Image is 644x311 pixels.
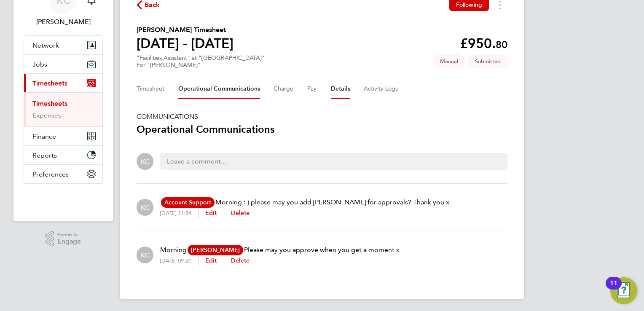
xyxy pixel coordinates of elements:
[307,79,317,99] button: Pay
[32,79,67,87] span: Timesheets
[137,35,233,52] h1: [DATE] - [DATE]
[610,283,617,294] div: 11
[137,54,265,69] div: "Facilities Assistant" at "[GEOGRAPHIC_DATA]"
[231,257,250,264] span: Delete
[24,192,103,206] img: fastbook-logo-retina.png
[24,36,102,54] button: Network
[32,170,69,178] span: Preferences
[46,231,81,247] a: Powered byEngage
[160,257,198,264] div: [DATE] 09:20
[32,41,59,49] span: Network
[231,209,250,217] span: Delete
[24,165,102,183] button: Preferences
[610,277,637,304] button: Open Resource Center, 11 new notifications
[137,113,507,121] h5: COMMUNICATIONS
[205,209,217,217] button: Edit
[24,55,102,73] button: Jobs
[456,1,482,8] span: Following
[24,74,102,92] button: Timesheets
[24,92,102,126] div: Timesheets
[160,245,400,255] p: Morning Please may you approve when you get a moment x
[57,238,81,245] span: Engage
[496,38,507,51] span: 80
[141,157,150,166] span: KC
[160,210,198,217] div: [DATE] 11:54
[137,25,233,35] h2: [PERSON_NAME] Timesheet
[160,197,449,207] p: Morning :-) please may you add [PERSON_NAME] for approvals? Thank you x
[205,209,217,217] span: Edit
[57,231,81,238] span: Powered by
[231,209,250,217] button: Delete
[141,250,150,260] span: KC
[137,199,153,216] div: Kay Cronin
[364,79,399,99] button: Activity Logs
[24,146,102,164] button: Reports
[24,127,102,145] button: Finance
[231,257,250,265] button: Delete
[137,62,265,69] div: For "[PERSON_NAME]"
[137,247,153,263] div: Kay Cronin
[141,203,150,212] span: KC
[137,153,153,170] div: Kay Cronin
[32,132,56,140] span: Finance
[205,257,217,265] button: Edit
[24,192,103,206] a: Go to home page
[137,79,165,99] button: Timesheet
[274,79,294,99] button: Charge
[331,79,350,99] button: Details
[468,54,507,68] span: This timesheet is Submitted.
[205,257,217,264] span: Edit
[32,99,67,107] a: Timesheets
[24,17,103,27] span: Kay Cronin
[433,54,465,68] span: This timesheet was manually created.
[32,60,47,68] span: Jobs
[460,35,507,51] app-decimal: £950.
[188,245,243,255] span: [PERSON_NAME]
[32,111,61,119] a: Expenses
[32,151,57,159] span: Reports
[178,79,260,99] button: Operational Communications
[161,197,215,208] span: Account Support
[137,123,507,136] h3: Operational Communications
